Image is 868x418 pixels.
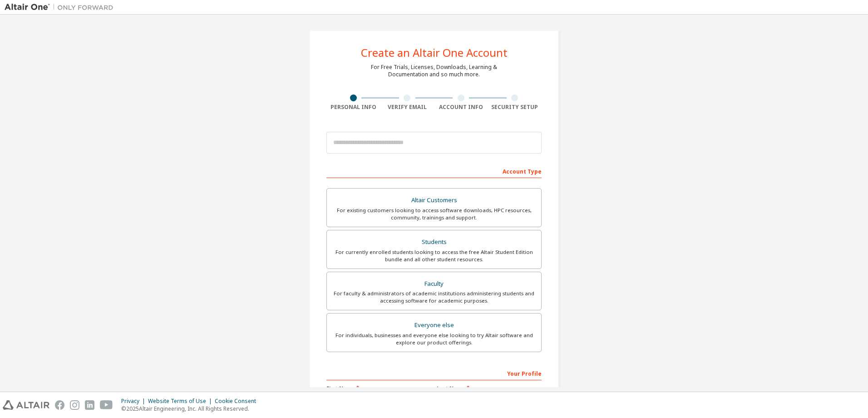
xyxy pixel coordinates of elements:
[215,398,261,405] div: Cookie Consent
[3,400,49,410] img: altair_logo.svg
[100,400,113,410] img: youtube.svg
[332,207,536,221] div: For existing customers looking to access software downloads, HPC resources, community, trainings ...
[380,104,434,111] div: Verify Email
[332,236,536,249] div: Students
[326,385,431,392] label: First Name
[332,278,536,290] div: Faculty
[332,319,536,332] div: Everyone else
[121,398,148,405] div: Privacy
[85,400,94,410] img: linkedin.svg
[148,398,215,405] div: Website Terms of Use
[437,385,542,392] label: Last Name
[361,47,508,58] div: Create an Altair One Account
[434,104,488,111] div: Account Info
[121,405,261,413] p: © 2025 Altair Engineering, Inc. All Rights Reserved.
[332,332,536,346] div: For individuals, businesses and everyone else looking to try Altair software and explore our prod...
[371,64,497,78] div: For Free Trials, Licenses, Downloads, Learning & Documentation and so much more.
[332,249,536,263] div: For currently enrolled students looking to access the free Altair Student Edition bundle and all ...
[332,194,536,207] div: Altair Customers
[326,164,542,178] div: Account Type
[5,3,118,12] img: Altair One
[326,366,542,380] div: Your Profile
[70,400,79,410] img: instagram.svg
[326,104,380,111] div: Personal Info
[332,290,536,304] div: For faculty & administrators of academic institutions administering students and accessing softwa...
[55,400,64,410] img: facebook.svg
[488,104,542,111] div: Security Setup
